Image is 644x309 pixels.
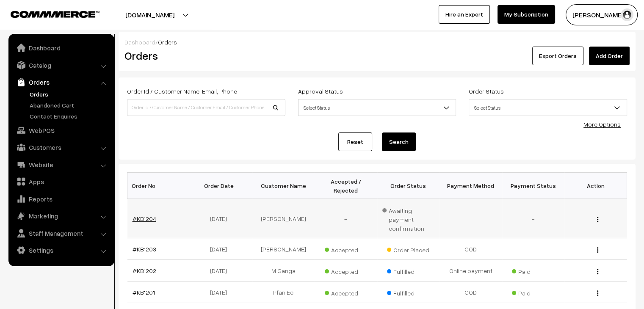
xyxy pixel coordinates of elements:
[252,281,315,303] td: Irfan Ec
[190,199,252,238] td: [DATE]
[32,50,76,55] div: Domain Overview
[325,265,367,276] span: Accepted
[502,199,565,238] td: -
[124,38,630,47] div: /
[387,265,429,276] span: Fulfilled
[252,199,315,238] td: [PERSON_NAME]
[469,99,627,116] span: Select Status
[11,174,111,189] a: Apps
[11,8,85,19] a: COMMMERCE
[96,4,204,25] button: [DOMAIN_NAME]
[564,173,627,199] th: Action
[24,14,41,20] div: v 4.0.25
[11,74,111,90] a: Orders
[190,173,252,199] th: Order Date
[325,243,367,254] span: Accepted
[14,14,20,20] img: logo_orange.svg
[439,238,502,260] td: COD
[84,49,91,56] img: tab_keywords_by_traffic_grey.svg
[190,281,252,303] td: [DATE]
[589,47,630,65] a: Add Order
[439,173,502,199] th: Payment Method
[299,100,456,115] span: Select Status
[532,47,583,65] button: Export Orders
[338,132,372,151] a: Reset
[583,121,621,128] a: More Options
[387,243,429,254] span: Order Placed
[11,243,111,258] a: Settings
[597,217,598,222] img: Menu
[158,39,177,46] span: Orders
[94,50,143,55] div: Keywords by Traffic
[439,260,502,281] td: Online payment
[11,140,111,155] a: Customers
[469,100,627,115] span: Select Status
[298,99,456,116] span: Select Status
[252,260,315,281] td: M Ganga
[127,173,190,199] th: Order No
[28,112,111,121] a: Contact Enquires
[439,281,502,303] td: COD
[566,4,638,25] button: [PERSON_NAME]…
[124,39,155,46] a: Dashboard
[252,173,315,199] th: Customer Name
[11,11,100,17] img: COMMMERCE
[597,269,598,274] img: Menu
[502,238,565,260] td: -
[597,290,598,296] img: Menu
[11,191,111,207] a: Reports
[439,5,490,24] a: Hire an Expert
[28,101,111,110] a: Abandoned Cart
[621,8,633,21] img: user
[22,22,93,29] div: Domain: [DOMAIN_NAME]
[11,157,111,172] a: Website
[512,265,554,276] span: Paid
[325,287,367,298] span: Accepted
[127,87,237,96] label: Order Id / Customer Name, Email, Phone
[498,5,555,24] a: My Subscription
[502,173,565,199] th: Payment Status
[133,267,156,274] a: #KB1202
[382,132,416,151] button: Search
[252,238,315,260] td: [PERSON_NAME]
[469,87,504,96] label: Order Status
[28,90,111,99] a: Orders
[133,246,156,253] a: #KB1203
[597,247,598,253] img: Menu
[11,58,111,73] a: Catalog
[190,238,252,260] td: [DATE]
[127,99,285,116] input: Order Id / Customer Name / Customer Email / Customer Phone
[512,287,554,298] span: Paid
[11,208,111,223] a: Marketing
[315,173,377,199] th: Accepted / Rejected
[133,289,155,296] a: #KB1201
[190,260,252,281] td: [DATE]
[11,40,111,55] a: Dashboard
[298,87,343,96] label: Approval Status
[377,173,440,199] th: Order Status
[133,215,156,222] a: #KB1204
[23,49,30,56] img: tab_domain_overview_orange.svg
[11,123,111,138] a: WebPOS
[11,226,111,241] a: Staff Management
[315,199,377,238] td: -
[387,287,429,298] span: Fulfilled
[124,49,285,62] h2: Orders
[382,204,435,233] span: Awaiting payment confirmation
[14,22,20,29] img: website_grey.svg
